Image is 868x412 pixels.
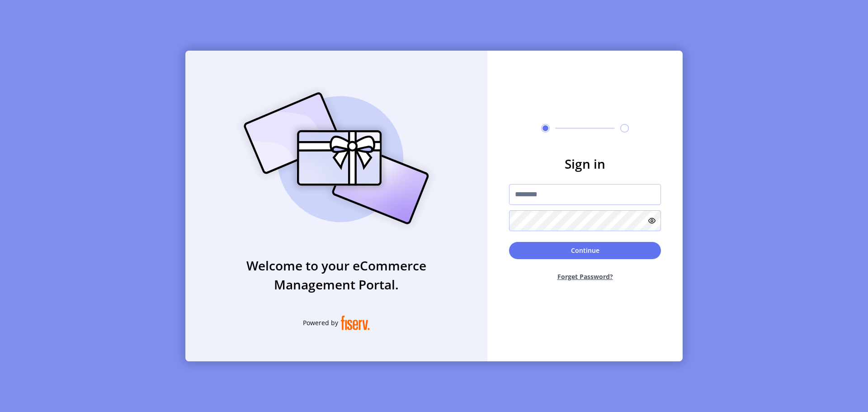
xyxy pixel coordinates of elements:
[303,318,338,327] span: Powered by
[185,256,487,294] h3: Welcome to your eCommerce Management Portal.
[230,82,443,234] img: card_Illustration.svg
[509,154,661,173] h3: Sign in
[509,242,661,259] button: Continue
[509,265,661,289] button: Forget Password?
